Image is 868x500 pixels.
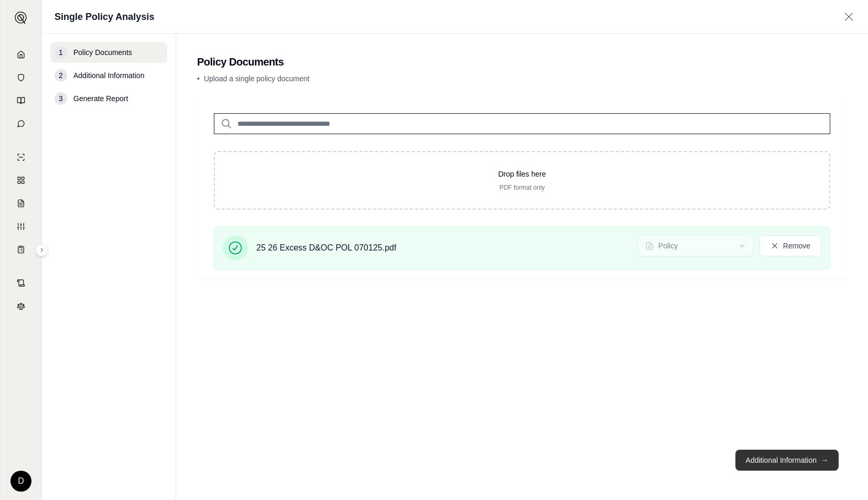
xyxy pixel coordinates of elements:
[256,242,396,254] span: 25 26 Excess D&OC POL 070125.pdf
[7,273,35,294] a: Contract Analysis
[759,235,821,256] button: Remove
[821,455,828,465] span: →
[7,67,35,88] a: Documents Vault
[55,69,67,82] div: 2
[204,74,310,83] span: Upload a single policy document
[197,55,847,69] h2: Policy Documents
[73,70,144,81] span: Additional Information
[735,450,839,471] button: Additional Information→
[36,244,48,256] button: Expand sidebar
[10,471,31,492] div: D
[73,47,132,58] span: Policy Documents
[7,296,35,317] a: Legal Search Engine
[232,183,812,192] p: PDF format only
[7,113,35,134] a: Chat
[7,90,35,111] a: Prompt Library
[7,44,35,65] a: Home
[7,170,35,191] a: Policy Comparisons
[7,216,35,237] a: Custom Report
[7,239,35,260] a: Coverage Table
[7,147,35,168] a: Single Policy
[7,193,35,214] a: Claim Coverage
[55,46,67,59] div: 1
[197,74,200,83] span: •
[15,12,27,24] img: Expand sidebar
[73,93,128,104] span: Generate Report
[10,7,31,28] button: Expand sidebar
[232,169,812,179] p: Drop files here
[55,92,67,105] div: 3
[55,9,154,24] h1: Single Policy Analysis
